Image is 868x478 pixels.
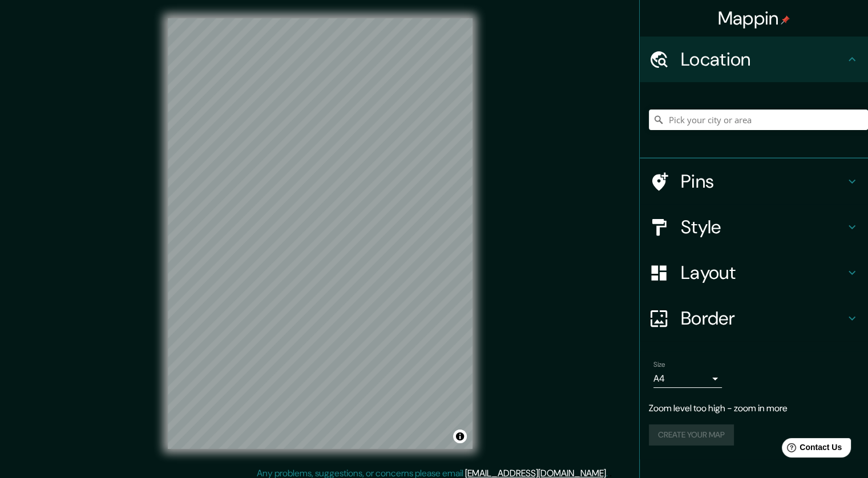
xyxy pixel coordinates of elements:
p: Zoom level too high - zoom in more [649,402,859,415]
div: Layout [640,250,868,295]
h4: Mappin [718,7,790,30]
img: pin-icon.png [781,15,790,25]
canvas: Map [168,18,473,449]
h4: Style [681,216,845,238]
h4: Border [681,307,845,330]
button: Toggle attribution [453,430,467,443]
div: Pins [640,159,868,204]
div: A4 [653,370,722,388]
h4: Location [681,48,845,71]
h4: Layout [681,261,845,284]
div: Location [640,37,868,82]
iframe: Help widget launcher [766,434,855,465]
div: Border [640,295,868,341]
div: Style [640,204,868,250]
h4: Pins [681,170,845,193]
input: Pick your city or area [649,110,868,130]
label: Size [653,360,665,370]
